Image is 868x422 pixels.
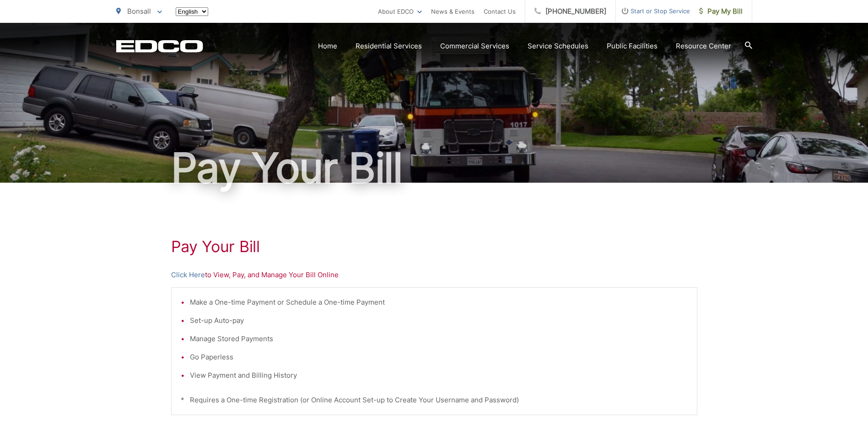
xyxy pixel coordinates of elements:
[356,41,422,52] a: Residential Services
[171,237,697,256] h1: Pay Your Bill
[676,41,731,52] a: Resource Center
[171,269,697,280] p: to View, Pay, and Manage Your Bill Online
[484,6,516,17] a: Contact Us
[190,352,688,363] li: Go Paperless
[528,41,588,52] a: Service Schedules
[190,370,688,381] li: View Payment and Billing History
[190,333,688,344] li: Manage Stored Payments
[607,41,658,52] a: Public Facilities
[378,6,422,17] a: About EDCO
[171,269,205,280] a: Click Here
[699,6,743,17] span: Pay My Bill
[440,41,509,52] a: Commercial Services
[190,297,688,308] li: Make a One-time Payment or Schedule a One-time Payment
[116,145,752,191] h1: Pay Your Bill
[176,7,208,16] select: Select a language
[318,41,337,52] a: Home
[190,315,688,326] li: Set-up Auto-pay
[116,40,203,53] a: EDCD logo. Return to the homepage.
[127,7,151,16] span: Bonsall
[431,6,474,17] a: News & Events
[181,395,688,406] p: * Requires a One-time Registration (or Online Account Set-up to Create Your Username and Password)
